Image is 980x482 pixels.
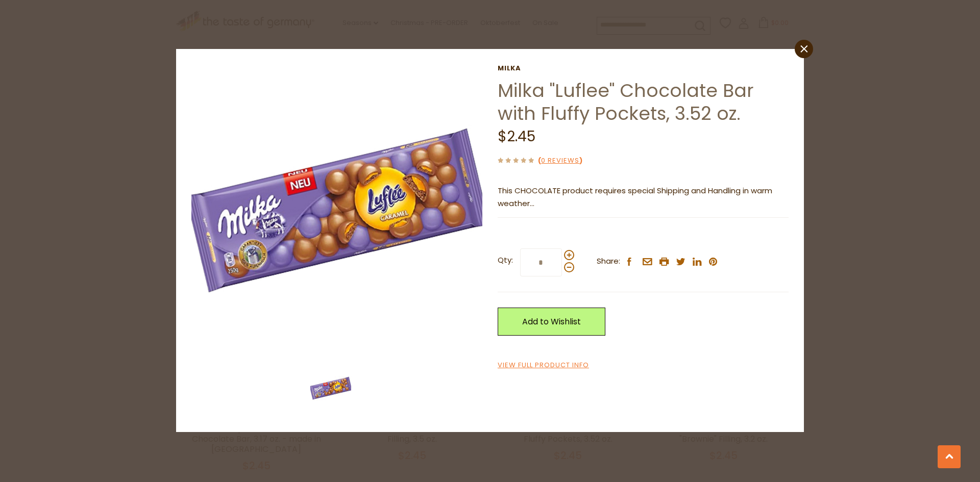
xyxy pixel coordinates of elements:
a: Milka "Luflee" Chocolate Bar with Fluffy Pockets, 3.52 oz. [498,78,754,126]
p: This CHOCOLATE product requires special Shipping and Handling in warm weather [498,185,789,210]
span: Share: [597,255,620,268]
strong: Qty: [498,254,513,267]
img: Milka "Luflee" Chocolate Bar with Fluffy Pockets, 3.52 oz. [310,368,351,409]
span: $2.45 [498,126,535,146]
img: Milka "Luflee" Chocolate Bar with Fluffy Pockets, 3.52 oz. [191,64,483,356]
a: View Full Product Info [498,360,589,371]
a: Milka [498,64,789,72]
input: Qty: [520,248,562,276]
a: Add to Wishlist [498,308,605,336]
span: ( ) [538,156,582,165]
a: 0 Reviews [541,156,579,166]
